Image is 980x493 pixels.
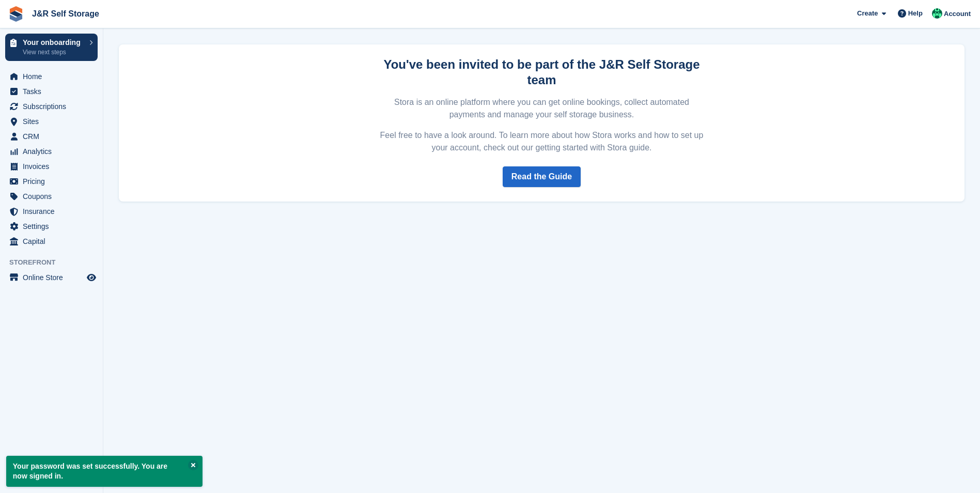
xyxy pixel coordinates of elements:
[85,271,98,284] a: Preview store
[5,159,98,174] a: menu
[5,189,98,204] a: menu
[383,57,699,87] strong: You've been invited to be part of the J&R Self Storage team
[8,6,24,22] img: stora-icon-8386f47178a22dfd0bd8f6a31ec36ba5ce8667c1dd55bd0f319d3a0aa187defe.svg
[857,8,878,19] span: Create
[5,129,98,144] a: menu
[6,456,203,487] p: Your password was set successfully. You are now signed in.
[23,99,85,114] span: Subscriptions
[5,144,98,159] a: menu
[379,96,705,121] p: Stora is an online platform where you can get online bookings, collect automated payments and man...
[23,219,85,234] span: Settings
[932,8,942,19] img: Macie Adcock
[5,99,98,114] a: menu
[23,189,85,204] span: Coupons
[5,204,98,219] a: menu
[28,5,103,22] a: J&R Self Storage
[944,9,971,19] span: Account
[23,144,85,159] span: Analytics
[503,166,581,187] a: Read the Guide
[23,129,85,144] span: CRM
[5,84,98,99] a: menu
[5,114,98,129] a: menu
[23,234,85,249] span: Capital
[5,174,98,189] a: menu
[23,114,85,129] span: Sites
[5,34,98,61] a: Your onboarding View next steps
[908,8,923,19] span: Help
[5,69,98,84] a: menu
[5,234,98,249] a: menu
[5,270,98,285] a: menu
[23,84,85,99] span: Tasks
[23,39,84,46] p: Your onboarding
[5,219,98,234] a: menu
[23,69,85,84] span: Home
[23,174,85,189] span: Pricing
[23,159,85,174] span: Invoices
[23,204,85,219] span: Insurance
[9,257,103,268] span: Storefront
[23,48,84,57] p: View next steps
[379,129,705,154] p: Feel free to have a look around. To learn more about how Stora works and how to set up your accou...
[23,270,85,285] span: Online Store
